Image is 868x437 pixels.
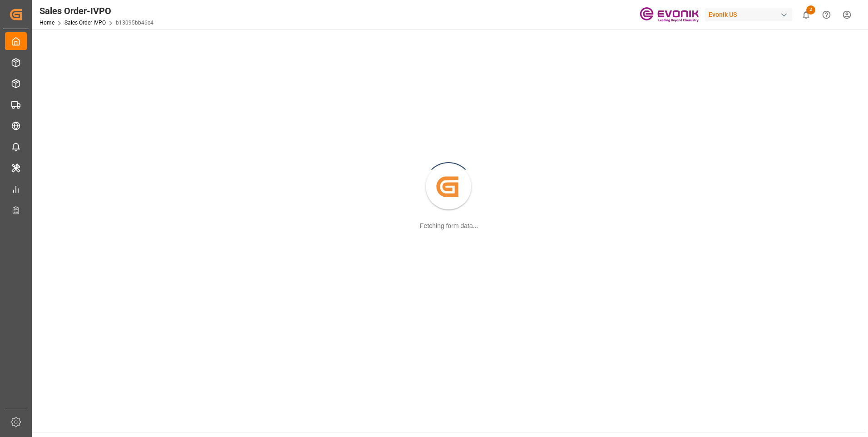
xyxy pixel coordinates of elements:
[705,6,796,23] button: Evonik US
[796,5,816,25] button: show 2 new notifications
[816,5,837,25] button: Help Center
[39,20,54,26] a: Home
[39,4,153,18] div: Sales Order-IVPO
[64,20,106,26] a: Sales Order-IVPO
[420,221,478,231] div: Fetching form data...
[640,7,699,23] img: Evonik-brand-mark-Deep-Purple-RGB.jpeg_1700498283.jpeg
[705,8,792,21] div: Evonik US
[806,5,815,15] span: 2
